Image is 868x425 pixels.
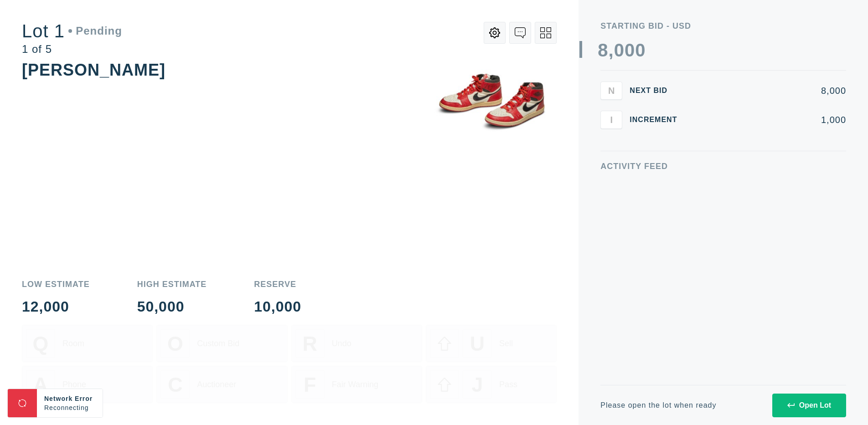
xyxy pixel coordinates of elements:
[22,299,90,314] div: 12,000
[630,87,684,94] div: Next Bid
[630,116,684,123] div: Increment
[600,82,622,100] button: N
[44,394,95,403] div: Network Error
[68,26,122,36] div: Pending
[44,403,95,412] div: Reconnecting
[600,402,716,409] div: Please open the lot when ready
[772,394,846,417] button: Open Lot
[614,41,625,59] div: 0
[600,162,846,170] div: Activity Feed
[598,41,608,59] div: 8
[137,299,207,314] div: 50,000
[608,85,615,96] span: N
[692,115,846,124] div: 1,000
[137,280,207,288] div: High Estimate
[254,299,301,314] div: 10,000
[254,280,301,288] div: Reserve
[610,114,613,125] span: I
[787,401,831,410] div: Open Lot
[625,41,635,59] div: 0
[635,41,646,59] div: 0
[609,41,614,223] div: ,
[22,44,122,55] div: 1 of 5
[600,22,846,30] div: Starting Bid - USD
[22,61,165,79] div: [PERSON_NAME]
[22,22,122,40] div: Lot 1
[692,86,846,95] div: 8,000
[22,280,90,288] div: Low Estimate
[600,111,622,129] button: I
